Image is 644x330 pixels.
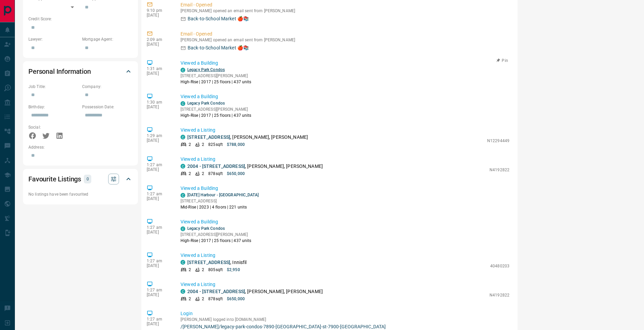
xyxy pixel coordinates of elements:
p: Viewed a Listing [181,156,509,163]
p: , [PERSON_NAME], [PERSON_NAME] [187,134,308,141]
div: condos.ca [181,193,185,198]
p: Login [181,310,509,317]
h2: Favourite Listings [28,174,81,184]
p: $2,950 [227,267,240,273]
p: Viewed a Listing [181,252,509,259]
p: [STREET_ADDRESS][PERSON_NAME] [181,106,252,112]
p: [DATE] [147,42,170,47]
p: 1:27 am [147,259,170,263]
p: Email - Opened [181,1,509,8]
a: [STREET_ADDRESS] [187,260,230,265]
a: /[PERSON_NAME]/legacy-park-condos-7890-[GEOGRAPHIC_DATA]-st-7900-[GEOGRAPHIC_DATA] [181,324,509,329]
p: Back-to-School Market 🍎📚 [188,44,249,51]
p: [STREET_ADDRESS][PERSON_NAME] [181,73,252,79]
div: Personal Information [28,63,133,80]
p: [DATE] [147,230,170,235]
p: [PERSON_NAME] opened an email sent from [PERSON_NAME] [181,8,509,13]
p: [DATE] [147,196,170,201]
p: Viewed a Building [181,93,509,100]
p: 805 sqft [208,267,223,273]
p: High-Rise | 2017 | 25 floors | 437 units [181,79,252,85]
p: [DATE] [147,13,170,18]
p: 2 [202,141,204,148]
p: , Innisfil [187,259,246,266]
p: 1:27 am [147,192,170,196]
p: [DATE] [147,71,170,76]
p: [PERSON_NAME] opened an email sent from [PERSON_NAME] [181,38,509,42]
p: 1:27 am [147,225,170,230]
p: Viewed a Listing [181,127,509,134]
p: 1:27 am [147,317,170,322]
a: 2004 - [STREET_ADDRESS] [187,163,245,169]
p: Viewed a Building [181,218,509,225]
p: 2 [189,141,191,148]
p: Job Title: [28,84,79,90]
p: $650,000 [227,171,245,177]
p: [DATE] [147,105,170,109]
p: Mid-Rise | 2023 | 4 floors | 221 units [181,204,259,210]
p: Mortgage Agent: [82,36,133,42]
p: 878 sqft [208,296,223,302]
a: Legacy Park Condos [187,226,225,231]
p: 40480203 [490,263,509,269]
a: Legacy Park Condos [187,101,225,106]
p: Birthday: [28,104,79,110]
p: No listings have been favourited [28,191,133,197]
div: condos.ca [181,101,185,106]
a: Legacy Park Condos [187,67,225,72]
p: [DATE] [147,292,170,297]
p: , [PERSON_NAME], [PERSON_NAME] [187,288,323,295]
p: Email - Opened [181,30,509,38]
div: condos.ca [181,226,185,231]
p: 1:27 am [147,288,170,292]
p: 2 [202,267,204,273]
p: N12294449 [487,138,509,144]
p: 2 [189,267,191,273]
a: [STREET_ADDRESS] [187,134,230,140]
p: $788,000 [227,141,245,148]
div: condos.ca [181,68,185,72]
p: 2 [202,171,204,177]
p: Company: [82,84,133,90]
p: 1:27 am [147,162,170,167]
a: [DATE] Harbour - [GEOGRAPHIC_DATA] [187,193,259,197]
p: 878 sqft [208,171,223,177]
p: Address: [28,144,133,150]
p: Viewed a Building [181,185,509,192]
div: condos.ca [181,289,185,294]
p: High-Rise | 2017 | 25 floors | 437 units [181,238,252,244]
div: condos.ca [181,164,185,169]
p: 2 [189,171,191,177]
p: 0 [86,175,89,183]
p: N4192822 [490,292,509,298]
p: 9:10 pm [147,8,170,13]
p: Back-to-School Market 🍎📚 [188,15,249,22]
p: [DATE] [147,167,170,172]
p: , [PERSON_NAME], [PERSON_NAME] [187,163,323,170]
p: [STREET_ADDRESS] [181,198,259,204]
p: 2 [189,296,191,302]
p: Social: [28,124,79,130]
p: 1:29 am [147,133,170,138]
p: 2 [202,296,204,302]
p: [DATE] [147,322,170,326]
div: condos.ca [181,135,185,139]
p: [PERSON_NAME] logged into [DOMAIN_NAME] [181,317,509,322]
div: condos.ca [181,260,185,265]
p: 1:31 am [147,66,170,71]
a: 2004 - [STREET_ADDRESS] [187,289,245,294]
p: 1:30 am [147,100,170,105]
p: 825 sqft [208,141,223,148]
h2: Personal Information [28,66,91,77]
p: N4192822 [490,167,509,173]
p: High-Rise | 2017 | 25 floors | 437 units [181,112,252,118]
p: [STREET_ADDRESS][PERSON_NAME] [181,232,252,238]
p: Possession Date: [82,104,133,110]
button: Pin [493,58,512,64]
p: Credit Score: [28,16,133,22]
p: Lawyer: [28,36,79,42]
p: Viewed a Listing [181,281,509,288]
p: $650,000 [227,296,245,302]
p: Viewed a Building [181,60,509,67]
p: [DATE] [147,138,170,143]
